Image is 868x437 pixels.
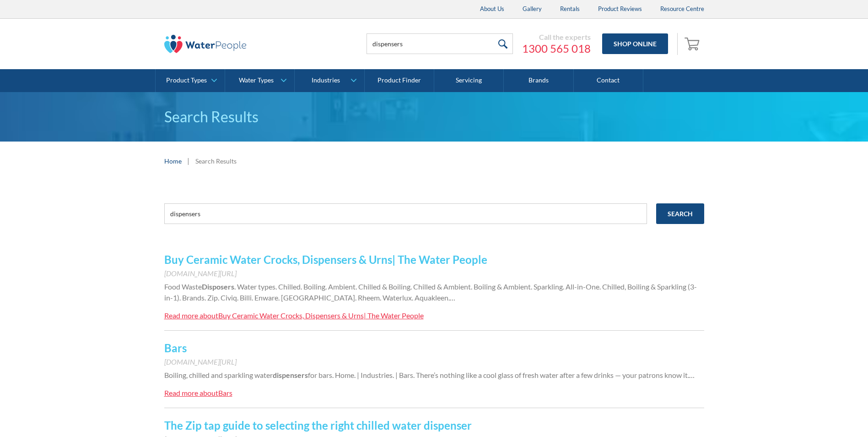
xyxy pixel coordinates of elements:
[164,371,273,379] span: Boiling, chilled and sparkling water
[164,203,647,224] input: e.g. chilled water cooler
[308,371,689,379] span: for bars. Home. | Industries. | Bars. There’s nothing like a cool glass of fresh water after a fe...
[574,69,643,92] a: Contact
[164,156,182,166] a: Home
[164,311,218,320] div: Read more about
[164,253,487,266] a: Buy Ceramic Water Crocks, Dispensers & Urns| The Water People
[522,42,591,55] a: 1300 565 018
[434,69,504,92] a: Servicing
[186,155,191,166] div: |
[312,76,340,84] div: Industries
[602,33,668,54] a: Shop Online
[164,341,187,355] a: Bars
[164,106,704,128] h1: Search Results
[202,282,234,291] strong: Disposers
[164,356,704,367] div: [DOMAIN_NAME][URL]
[218,388,232,397] div: Bars
[273,371,308,379] strong: dispensers
[164,268,704,279] div: [DOMAIN_NAME][URL]
[689,371,695,379] span: …
[195,156,237,166] div: Search Results
[225,69,294,92] a: Water Types
[164,388,218,397] div: Read more about
[367,33,513,54] input: Search products
[164,35,247,53] img: The Water People
[239,76,274,84] div: Water Types
[156,69,225,92] a: Product Types
[164,282,202,291] span: Food Waste
[504,69,573,92] a: Brands
[164,419,472,432] a: The Zip tap guide to selecting the right chilled water dispenser
[295,69,364,92] a: Industries
[164,388,232,399] a: Read more aboutBars
[682,33,704,55] a: Open cart
[685,36,702,51] img: shopping cart
[164,310,424,321] a: Read more aboutBuy Ceramic Water Crocks, Dispensers & Urns| The Water People
[656,203,704,224] input: Search
[218,311,424,320] div: Buy Ceramic Water Crocks, Dispensers & Urns| The Water People
[365,69,434,92] a: Product Finder
[522,33,591,42] div: Call the experts
[166,76,207,84] div: Product Types
[450,293,455,302] span: …
[164,282,697,302] span: . Water types. Chilled. Boiling. Ambient. Chilled & Boiling. Chilled & Ambient. Boiling & Ambient...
